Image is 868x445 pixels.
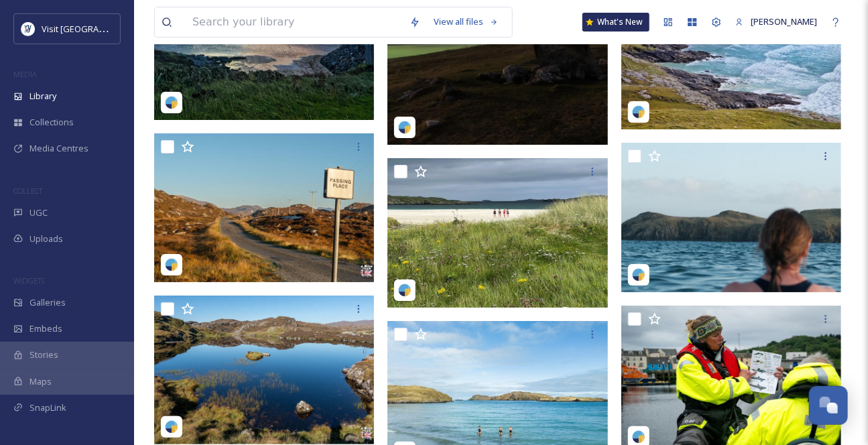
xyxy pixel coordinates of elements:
span: UGC [29,206,48,219]
img: snapsea-logo.png [165,96,178,109]
span: Library [29,90,56,103]
span: Collections [29,116,74,129]
span: [PERSON_NAME] [751,15,817,27]
span: SnapLink [29,401,66,414]
img: akissfromuk-17889987486303248.jpg [154,296,377,444]
img: snapsea-logo.png [398,121,412,134]
button: Open Chat [809,386,848,425]
img: snapsea-logo.png [165,420,178,434]
img: immersehebrides-18074021350829557.jpg [387,158,611,308]
img: snapsea-logo.png [632,430,645,444]
input: Search your library [186,7,403,37]
img: Untitled%20design%20%2897%29.png [21,22,35,36]
span: COLLECT [13,186,42,196]
span: MEDIA [13,69,37,79]
span: Maps [29,375,52,388]
img: snapsea-logo.png [165,258,178,271]
a: View all files [427,9,505,35]
span: WIDGETS [13,275,44,285]
img: immersehebrides-18075793501814809.jpg [621,143,845,292]
span: Embeds [29,322,62,335]
a: [PERSON_NAME] [729,9,824,35]
span: Uploads [29,233,63,245]
img: snapsea-logo.png [632,268,645,281]
img: snapsea-logo.png [632,105,645,119]
a: What's New [582,13,649,31]
span: Galleries [29,296,66,309]
span: Stories [29,348,58,361]
span: Visit [GEOGRAPHIC_DATA] [42,22,145,35]
span: Media Centres [29,142,88,155]
img: snapsea-logo.png [398,283,412,297]
img: akissfromuk-17902618737237894.jpg [154,133,377,282]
